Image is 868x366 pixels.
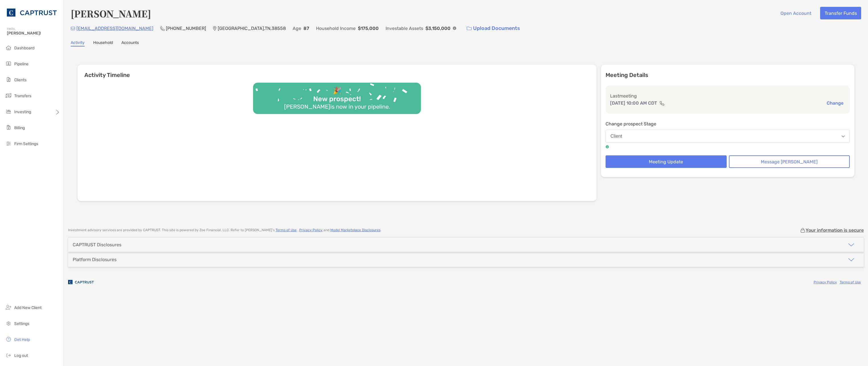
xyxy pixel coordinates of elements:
[76,25,153,32] p: [EMAIL_ADDRESS][DOMAIN_NAME]
[606,120,850,127] p: Change prospect Stage
[5,352,12,359] img: logout icon
[386,25,423,32] p: Investable Assets
[14,141,38,146] span: Firm Settings
[293,25,301,32] p: Age
[78,65,596,78] h6: Activity Timeline
[814,280,837,284] a: Privacy Policy
[610,134,622,139] div: Client
[806,227,864,233] p: Your information is secure
[848,241,855,248] img: icon arrow
[606,155,726,168] button: Meeting Update
[610,92,845,99] p: Last meeting
[14,321,29,326] span: Settings
[71,40,85,46] a: Activity
[5,60,12,67] img: pipeline icon
[71,7,151,20] h4: [PERSON_NAME]
[358,25,379,32] p: $175,000
[467,27,472,30] img: button icon
[606,130,850,143] button: Client
[14,46,34,50] span: Dashboard
[299,228,323,232] a: Privacy Policy
[5,76,12,83] img: clients icon
[453,27,456,30] img: Info Icon
[316,25,356,32] p: Household Income
[776,7,816,19] button: Open Account
[606,72,850,79] p: Meeting Details
[7,2,57,23] img: CAPTRUST Logo
[14,62,28,66] span: Pipeline
[68,276,94,288] img: company logo
[93,40,113,46] a: Household
[840,280,861,284] a: Terms of Use
[160,26,165,31] img: Phone Icon
[14,353,28,358] span: Log out
[5,44,12,51] img: dashboard icon
[825,100,845,106] button: Change
[68,228,381,232] p: Investment advisory services are provided by CAPTRUST . This site is powered by Zoe Financial, LL...
[253,83,421,109] img: Confetti
[166,25,206,32] p: [PHONE_NUMBER]
[14,125,25,130] span: Billing
[14,93,31,98] span: Transfers
[121,40,139,46] a: Accounts
[73,257,117,262] div: Platform Disclosures
[14,109,31,114] span: Investing
[276,228,297,232] a: Terms of Use
[606,145,609,149] img: tooltip
[820,7,861,19] button: Transfer Funds
[282,103,392,110] div: [PERSON_NAME] is now in your pipeline.
[848,256,855,263] img: icon arrow
[311,95,363,103] div: New prospect!
[5,124,12,131] img: billing icon
[14,78,27,82] span: Clients
[463,22,524,34] a: Upload Documents
[71,27,75,30] img: Email Icon
[14,305,42,310] span: Add New Client
[218,25,286,32] p: [GEOGRAPHIC_DATA] , TN , 38558
[729,155,850,168] button: Message [PERSON_NAME]
[5,140,12,147] img: firm-settings icon
[425,25,451,32] p: $3,150,000
[841,135,845,137] img: Open dropdown arrow
[5,92,12,99] img: transfers icon
[303,25,309,32] p: 87
[5,304,12,311] img: add_new_client icon
[659,101,665,105] img: communication type
[5,108,12,115] img: investing icon
[5,320,12,327] img: settings icon
[610,99,657,107] p: [DATE] 10:00 AM CDT
[14,337,30,342] span: Get Help
[331,87,344,95] div: 🎉
[5,336,12,343] img: get-help icon
[7,31,60,36] span: [PERSON_NAME]!
[73,242,121,247] div: CAPTRUST Disclosures
[330,228,380,232] a: Model Marketplace Disclosures
[213,26,217,31] img: Location Icon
